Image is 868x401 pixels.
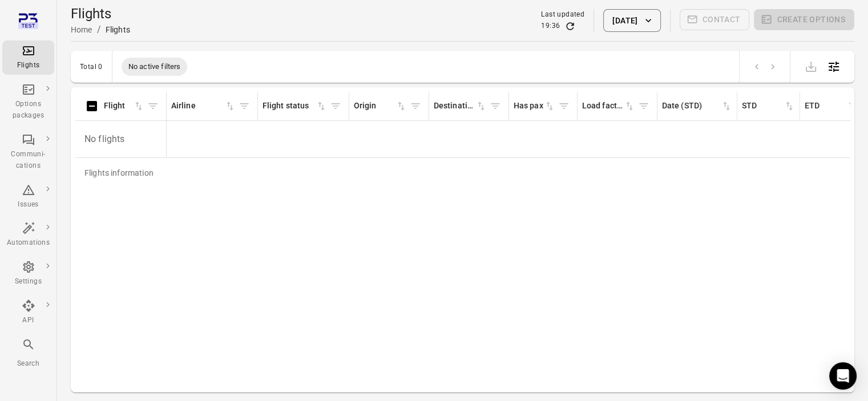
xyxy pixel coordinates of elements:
div: Flights [7,60,50,71]
div: Sort by has pax in ascending order [514,100,555,112]
a: Automations [2,218,54,252]
button: Filter by has pax [555,98,572,115]
div: Flight status [263,100,316,112]
div: Issues [7,199,50,210]
div: Last updated [541,9,584,21]
span: Flight [104,100,144,112]
div: Open Intercom Messenger [829,362,857,390]
div: Sort by flight in ascending order [104,100,144,112]
span: Please make a selection to export [800,60,822,71]
div: ETD [805,100,846,112]
button: Filter by load factor [635,98,652,115]
div: Sort by origin in ascending order [354,100,407,112]
button: Filter by airline [236,98,253,115]
div: Options packages [7,99,50,121]
span: Has pax [514,100,555,112]
a: Options packages [2,79,54,125]
div: Flight [104,100,133,112]
span: Please make a selection to create communications [680,9,750,32]
span: Date (STD) [662,100,732,112]
div: 19:36 [541,21,560,32]
span: Please make a selection to create an option package [754,9,854,32]
button: Filter by origin [407,98,424,115]
span: Load factor [582,100,635,112]
div: Destination [434,100,475,112]
button: Filter by destination [487,98,504,115]
div: Sort by date (STD) in ascending order [662,100,732,112]
span: No active filters [122,61,188,72]
button: Filter by flight status [327,98,344,115]
div: Sort by ETD in ascending order [805,100,858,112]
div: API [7,315,50,326]
div: Has pax [514,100,544,112]
div: Airline [171,100,224,112]
div: Sort by destination in ascending order [434,100,487,112]
span: ETD [805,100,858,112]
div: Communi-cations [7,149,50,172]
li: / [97,23,101,37]
div: Flights [106,24,130,35]
div: Settings [7,276,50,287]
p: No flights [80,123,162,155]
div: Search [7,358,50,370]
div: Total 0 [80,63,103,71]
div: Flights information [75,158,163,188]
div: Sort by airline in ascending order [171,100,236,112]
span: Destination [434,100,487,112]
a: Flights [2,40,54,75]
div: STD [742,100,784,112]
div: Load factor [582,100,624,112]
div: Date (STD) [662,100,721,112]
h1: Flights [71,5,130,23]
a: Issues [2,180,54,214]
span: Airline [171,100,236,112]
a: Communi-cations [2,129,54,175]
span: STD [742,100,795,112]
button: [DATE] [603,9,660,32]
a: Settings [2,257,54,291]
div: Sort by load factor in ascending order [582,100,635,112]
div: Sort by STD in ascending order [742,100,795,112]
nav: Breadcrumbs [71,23,130,37]
a: Home [71,25,92,34]
nav: pagination navigation [749,59,781,74]
button: Refresh data [564,21,576,32]
span: Origin [354,100,407,112]
div: Origin [354,100,395,112]
span: Flight status [263,100,327,112]
button: Filter by flight [144,98,162,115]
button: Search [2,334,54,372]
a: API [2,295,54,330]
button: Open table configuration [822,55,845,78]
div: Automations [7,237,50,249]
div: Sort by flight status in ascending order [263,100,327,112]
